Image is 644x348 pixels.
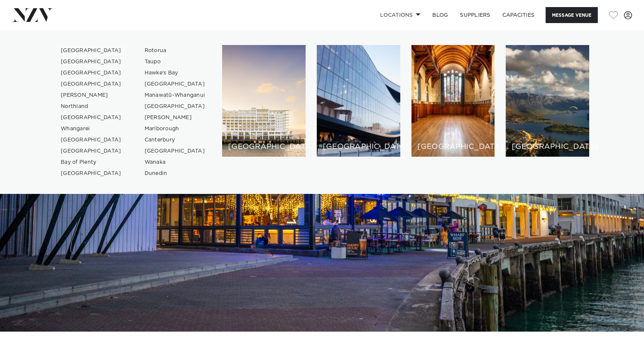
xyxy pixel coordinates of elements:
[55,157,127,168] a: Bay of Plenty
[222,45,306,157] a: Auckland venues [GEOGRAPHIC_DATA]
[55,67,127,79] a: [GEOGRAPHIC_DATA]
[374,7,426,23] a: Locations
[139,146,211,157] a: [GEOGRAPHIC_DATA]
[139,90,211,101] a: Manawatū-Whanganui
[454,7,496,23] a: SUPPLIERS
[55,168,127,179] a: [GEOGRAPHIC_DATA]
[55,56,127,67] a: [GEOGRAPHIC_DATA]
[139,134,211,146] a: Canterbury
[12,8,53,22] img: nzv-logo.png
[55,90,127,101] a: [PERSON_NAME]
[323,143,394,151] h6: [GEOGRAPHIC_DATA]
[417,143,489,151] h6: [GEOGRAPHIC_DATA]
[55,79,127,90] a: [GEOGRAPHIC_DATA]
[426,7,454,23] a: BLOG
[139,123,211,134] a: Marlborough
[139,112,211,123] a: [PERSON_NAME]
[55,123,127,134] a: Whangarei
[139,168,211,179] a: Dunedin
[55,101,127,112] a: Northland
[506,45,589,157] a: Queenstown venues [GEOGRAPHIC_DATA]
[496,7,541,23] a: Capacities
[512,143,583,151] h6: [GEOGRAPHIC_DATA]
[139,56,211,67] a: Taupo
[139,101,211,112] a: [GEOGRAPHIC_DATA]
[139,157,211,168] a: Wanaka
[317,45,400,157] a: Wellington venues [GEOGRAPHIC_DATA]
[228,143,300,151] h6: [GEOGRAPHIC_DATA]
[411,45,495,157] a: Christchurch venues [GEOGRAPHIC_DATA]
[55,112,127,123] a: [GEOGRAPHIC_DATA]
[55,146,127,157] a: [GEOGRAPHIC_DATA]
[139,79,211,90] a: [GEOGRAPHIC_DATA]
[139,67,211,79] a: Hawke's Bay
[55,45,127,56] a: [GEOGRAPHIC_DATA]
[55,134,127,146] a: [GEOGRAPHIC_DATA]
[139,45,211,56] a: Rotorua
[546,7,598,23] button: Message Venue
